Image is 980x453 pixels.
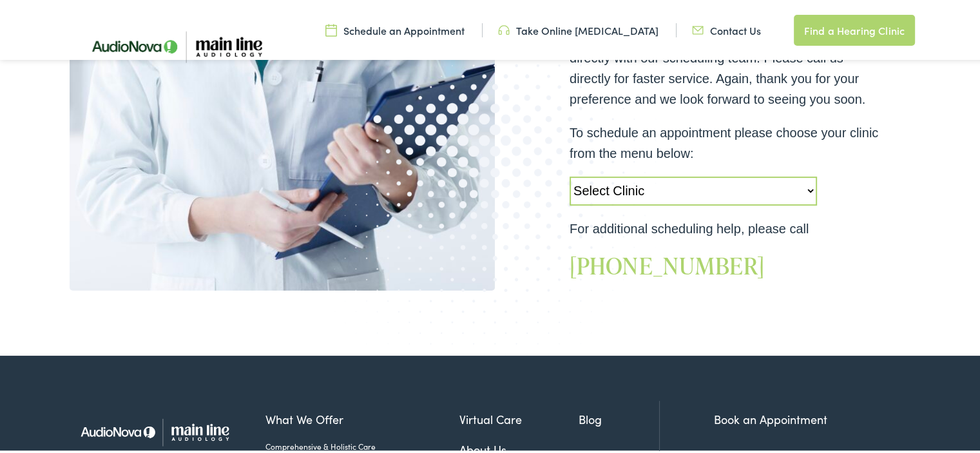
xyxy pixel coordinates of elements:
a: Book an Appointment [714,409,827,425]
a: Virtual Care [459,409,579,426]
a: [PHONE_NUMBER] [570,247,765,280]
img: Bottom portion of a graphic image with a halftone pattern, adding to the site's aesthetic appeal. [325,29,665,380]
a: Blog [579,409,659,426]
a: What We Offer [265,409,459,426]
p: To schedule an appointment please choose your clinic from the menu below: [570,120,879,162]
p: For additional scheduling help, please call [570,217,879,237]
a: Contact Us [692,21,761,35]
a: Find a Hearing Clinic [794,13,915,44]
a: Take Online [MEDICAL_DATA] [498,21,658,35]
img: utility icon [498,21,510,35]
img: utility icon [325,21,337,35]
a: Schedule an Appointment [325,21,465,35]
img: utility icon [692,21,704,35]
a: Comprehensive & Holistic Care [265,439,459,450]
